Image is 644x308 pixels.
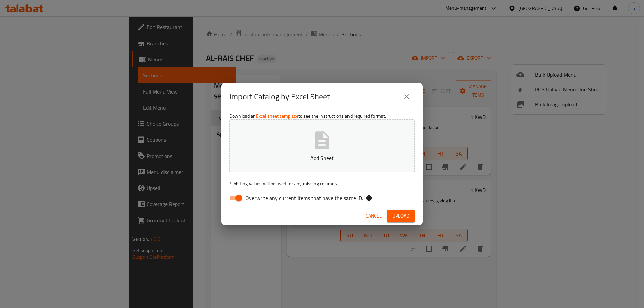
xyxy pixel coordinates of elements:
p: Add Sheet [240,154,404,162]
button: Add Sheet [229,119,415,172]
a: Excel sheet template [256,112,298,120]
span: Upload [392,212,409,220]
p: Existing values will be used for any missing columns. [229,180,415,187]
h2: Import Catalog by Excel Sheet [229,91,330,102]
svg: If the overwrite option isn't selected, then the items that match an existing ID will be ignored ... [366,195,372,201]
span: Cancel [366,212,382,220]
span: Overwrite any current items that have the same ID. [245,194,363,202]
button: Cancel [363,210,384,222]
button: Upload [387,210,415,222]
div: Download an to see the instructions and required format. [221,110,423,207]
button: close [398,88,415,105]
